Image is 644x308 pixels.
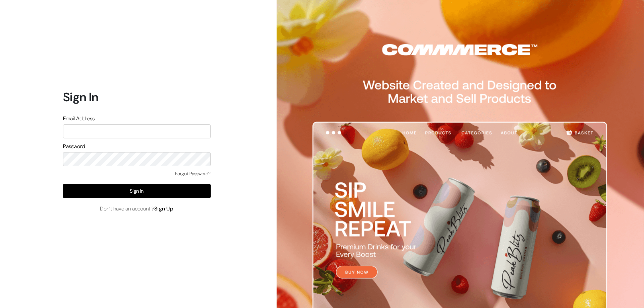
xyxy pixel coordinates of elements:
[100,205,174,213] span: Don’t have an account ?
[63,142,85,150] label: Password
[63,90,211,104] h1: Sign In
[63,184,211,198] button: Sign In
[154,205,174,212] a: Sign Up
[175,170,211,177] a: Forgot Password?
[63,115,95,123] label: Email Address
